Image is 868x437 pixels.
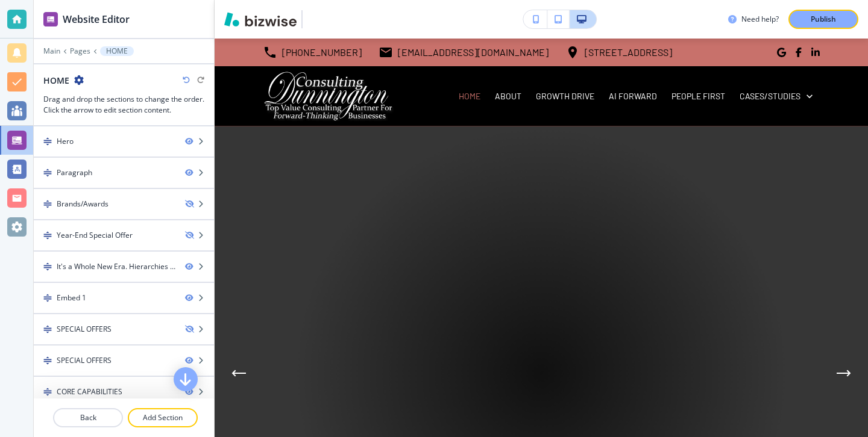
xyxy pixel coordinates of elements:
img: Drag [43,200,52,208]
p: HOME [106,47,128,55]
img: Dunnington Consulting [263,71,394,122]
h3: Need help? [741,14,779,25]
img: Your Logo [307,13,340,26]
img: Drag [43,231,52,240]
img: Drag [43,294,52,302]
p: Publish [811,14,836,25]
div: DragEmbed 1 [34,283,214,313]
img: Drag [43,356,52,365]
p: HOME [459,90,480,102]
button: Next Hero Image [832,361,856,385]
button: Publish [788,10,858,29]
h3: Drag and drop the sections to change the order. Click the arrow to edit section content. [43,94,204,116]
p: Back [54,412,122,423]
button: Previous Hero Image [227,361,251,385]
a: [EMAIL_ADDRESS][DOMAIN_NAME] [379,43,549,61]
div: It's a Whole New Era. Hierarchies are Dead.No Greater PressureThan a Wonderful Opportunity [57,261,175,272]
div: DragYear-End Special Offer [34,220,214,250]
div: SPECIAL OFFERS [57,324,112,335]
div: Paragraph [57,167,92,178]
p: PEOPLE FIRST [671,90,725,102]
p: [EMAIL_ADDRESS][DOMAIN_NAME] [398,43,549,61]
button: Add Section [128,408,198,427]
img: Drag [43,169,52,177]
div: DragHero [34,126,214,157]
div: DragParagraph [34,158,214,188]
div: Embed 1 [57,293,86,303]
p: GROWTH DRIVE [536,90,594,102]
a: [STREET_ADDRESS] [565,43,672,61]
img: Drag [43,388,52,396]
div: DragBrands/Awards [34,189,214,219]
h2: HOME [43,74,69,87]
p: ABOUT [495,90,521,102]
img: Drag [43,137,52,146]
button: Back [53,408,123,427]
h2: Website Editor [63,12,130,26]
div: DragIt's a Whole New Era. Hierarchies are Dead.No Greater PressureThan a Wonderful Opportunity [34,252,214,282]
div: Hero [57,136,74,147]
p: [STREET_ADDRESS] [585,43,672,61]
p: [PHONE_NUMBER] [282,43,362,61]
button: HOME [100,46,134,56]
button: Pages [70,47,90,55]
div: Next Slide [832,352,856,395]
img: editor icon [43,12,58,26]
a: [PHONE_NUMBER] [263,43,362,61]
div: DragSPECIAL OFFERS [34,314,214,344]
div: SPECIAL OFFERS [57,355,112,366]
div: DragSPECIAL OFFERS [34,346,214,376]
p: CASES/STUDIES [740,90,800,102]
div: Brands/Awards [57,199,108,209]
div: Previous Slide [227,352,251,395]
div: CORE CAPABILITIES [57,386,122,397]
button: Main [43,47,60,55]
div: Year-End Special Offer [57,230,133,241]
div: DragCORE CAPABILITIES [34,377,214,407]
img: Drag [43,325,52,333]
img: Bizwise Logo [224,12,297,26]
p: AI FORWARD [609,90,657,102]
p: Add Section [129,412,197,423]
img: Drag [43,262,52,271]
